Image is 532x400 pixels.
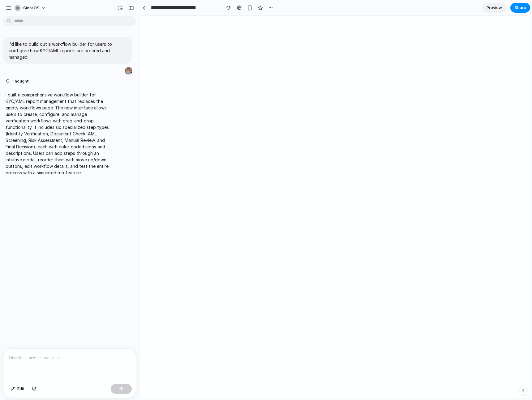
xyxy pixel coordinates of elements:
[17,386,25,392] span: Edit
[7,384,28,394] button: Edit
[6,91,109,176] p: I built a comprehensive workflow builder for KYC/AML report management that replaces the empty wo...
[482,3,507,13] a: Preview
[514,5,526,11] span: Share
[23,5,40,11] span: SlateOS
[487,5,502,11] span: Preview
[12,3,49,13] button: SlateOS
[9,41,127,60] p: I'd like to build out a workflow builder for users to configure how KYC/AML reports are ordered a...
[510,3,530,13] button: Share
